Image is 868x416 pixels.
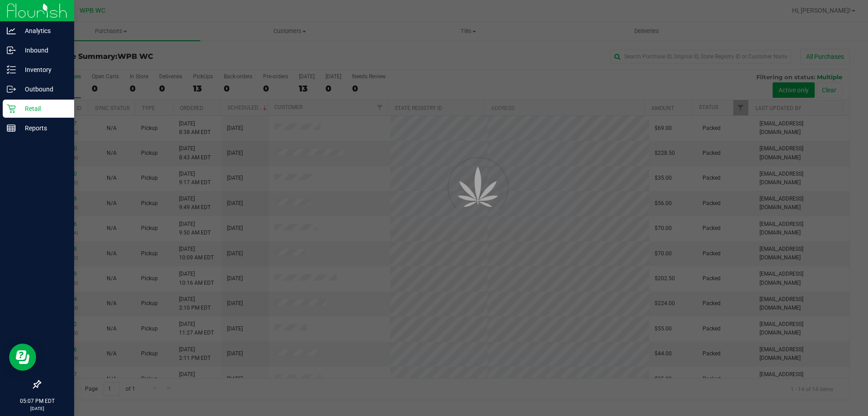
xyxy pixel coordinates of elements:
[7,65,16,74] inline-svg: Inventory
[16,64,70,75] p: Inventory
[9,344,36,371] iframe: Resource center
[7,26,16,35] inline-svg: Analytics
[7,104,16,113] inline-svg: Retail
[4,405,70,412] p: [DATE]
[7,124,16,133] inline-svg: Reports
[4,397,70,405] p: 05:07 PM EDT
[16,84,70,95] p: Outbound
[7,85,16,94] inline-svg: Outbound
[16,103,70,114] p: Retail
[16,45,70,56] p: Inbound
[16,123,70,134] p: Reports
[7,46,16,55] inline-svg: Inbound
[16,25,70,36] p: Analytics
